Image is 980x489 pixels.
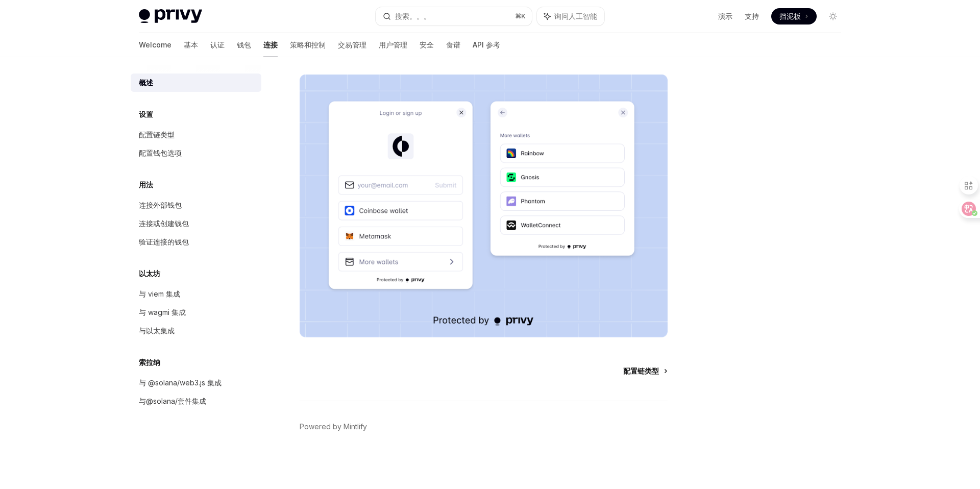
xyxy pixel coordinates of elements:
[745,11,759,21] a: 支持
[131,285,261,303] a: 与 viem 集成
[131,303,261,322] a: 与 wagmi 集成
[139,397,206,405] font: 与@solana/套件集成
[554,12,597,20] font: 询问人工智能
[131,74,261,92] a: 概述
[718,11,732,21] a: 演示
[420,33,434,57] a: 安全
[537,7,604,26] button: 询问人工智能
[131,126,261,144] a: 配置链类型
[210,33,225,57] a: 认证
[446,33,460,57] a: 食谱
[184,40,198,49] font: 基本
[623,366,667,376] a: 配置链类型
[139,130,175,139] font: 配置链类型
[139,358,160,366] font: 索拉纳
[263,40,278,49] font: 连接
[139,326,175,335] font: 与以太集成
[290,33,326,57] a: 策略和控制
[745,12,759,20] font: 支持
[338,33,366,57] a: 交易管理
[473,33,500,57] a: API 参考
[379,40,407,49] font: 用户管理
[139,180,153,189] font: 用法
[300,75,668,337] img: Connectors3
[139,201,182,209] font: 连接外部钱包
[515,12,526,20] span: ⌘ K
[131,196,261,214] a: 连接外部钱包
[139,289,180,298] font: 与 viem 集成
[300,422,367,432] a: Powered by Mintlify
[779,12,801,20] font: 挡泥板
[131,374,261,392] a: 与 @solana/web3.js 集成
[139,237,189,246] font: 验证连接的钱包
[139,9,202,23] img: light logo
[139,308,186,316] font: 与 wagmi 集成
[263,33,278,57] a: 连接
[184,33,198,57] a: 基本
[825,8,841,25] button: Toggle dark mode
[290,40,326,49] font: 策略和控制
[338,40,366,49] font: 交易管理
[623,366,659,375] font: 配置链类型
[139,219,189,228] font: 连接或创建钱包
[131,233,261,251] a: 验证连接的钱包
[771,8,817,25] a: 挡泥板
[718,12,732,20] font: 演示
[139,110,153,118] font: 设置
[446,40,460,49] font: 食谱
[139,78,153,87] font: 概述
[420,40,434,49] font: 安全
[139,149,182,157] font: 配置钱包选项
[237,33,251,57] a: 钱包
[131,392,261,410] a: 与@solana/套件集成
[131,322,261,340] a: 与以太集成
[139,269,160,278] font: 以太坊
[139,378,222,387] font: 与 @solana/web3.js 集成
[237,40,251,49] font: 钱包
[376,7,532,26] button: 搜索。。。⌘K
[131,214,261,233] a: 连接或创建钱包
[473,40,500,49] font: API 参考
[210,40,225,49] font: 认证
[131,144,261,162] a: 配置钱包选项
[379,33,407,57] a: 用户管理
[395,12,431,20] font: 搜索。。。
[139,33,171,57] a: Welcome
